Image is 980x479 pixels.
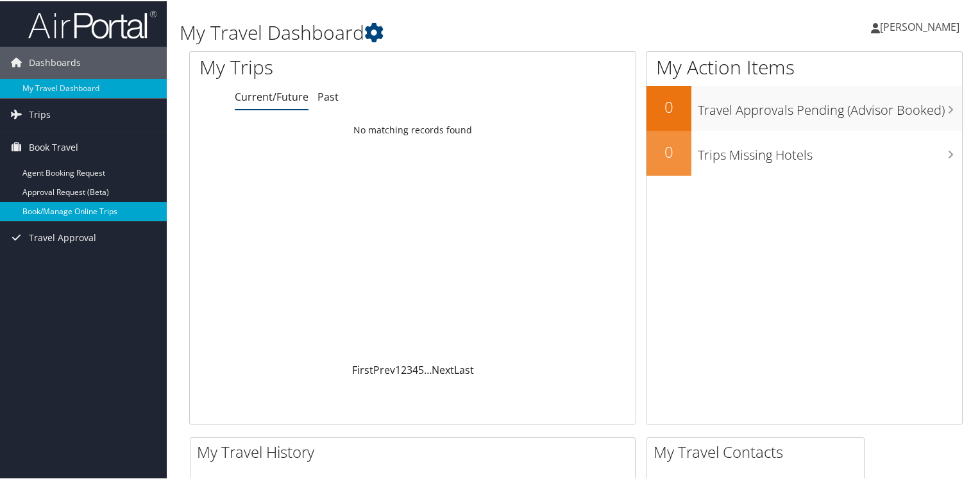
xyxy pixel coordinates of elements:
[412,362,418,376] a: 4
[424,362,432,376] span: …
[432,362,454,376] a: Next
[646,53,962,80] h1: My Action Items
[317,88,339,103] a: Past
[871,6,972,45] a: [PERSON_NAME]
[646,130,962,174] a: 0Trips Missing Hotels
[29,221,96,253] span: Travel Approval
[880,19,959,33] span: [PERSON_NAME]
[698,139,962,163] h3: Trips Missing Hotels
[646,95,691,117] h2: 0
[646,140,691,162] h2: 0
[698,94,962,118] h3: Travel Approvals Pending (Advisor Booked)
[190,117,636,140] td: No matching records found
[418,362,424,376] a: 5
[197,440,635,462] h2: My Travel History
[646,85,962,130] a: 0Travel Approvals Pending (Advisor Booked)
[395,362,401,376] a: 1
[454,362,474,376] a: Last
[29,97,51,130] span: Trips
[407,362,412,376] a: 3
[352,362,373,376] a: First
[235,88,308,103] a: Current/Future
[199,53,441,80] h1: My Trips
[401,362,407,376] a: 2
[29,130,78,162] span: Book Travel
[29,46,81,78] span: Dashboards
[28,8,156,38] img: airportal-logo.png
[180,18,708,45] h1: My Travel Dashboard
[654,440,864,462] h2: My Travel Contacts
[373,362,395,376] a: Prev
